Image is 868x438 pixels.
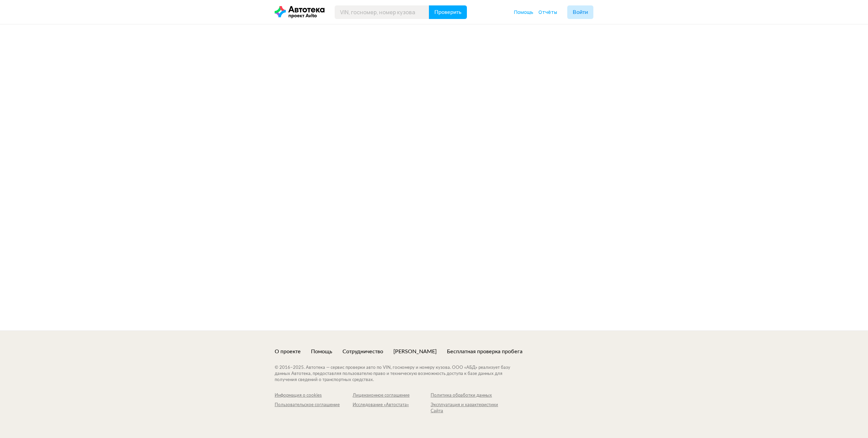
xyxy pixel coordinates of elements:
[275,402,353,414] a: Пользовательское соглашение
[447,348,522,355] a: Бесплатная проверка пробега
[335,5,429,19] input: VIN, госномер, номер кузова
[275,393,353,399] a: Информация о cookies
[538,9,557,15] span: Отчёты
[514,9,533,16] a: Помощь
[573,9,588,15] span: Войти
[311,348,332,355] a: Помощь
[353,402,431,408] div: Исследование «Автостата»
[538,9,557,16] a: Отчёты
[393,348,437,355] a: [PERSON_NAME]
[275,402,353,408] div: Пользовательское соглашение
[275,365,524,383] div: © 2016– 2025 . Автотека — сервис проверки авто по VIN, госномеру и номеру кузова. ООО «АБД» реали...
[567,5,593,19] button: Войти
[514,9,533,15] span: Помощь
[431,393,509,399] a: Политика обработки данных
[275,348,301,355] a: О проекте
[353,402,431,414] a: Исследование «Автостата»
[429,5,467,19] button: Проверить
[431,402,509,414] a: Эксплуатация и характеристики Сайта
[342,348,383,355] a: Сотрудничество
[353,393,431,399] a: Лицензионное соглашение
[434,9,461,15] span: Проверить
